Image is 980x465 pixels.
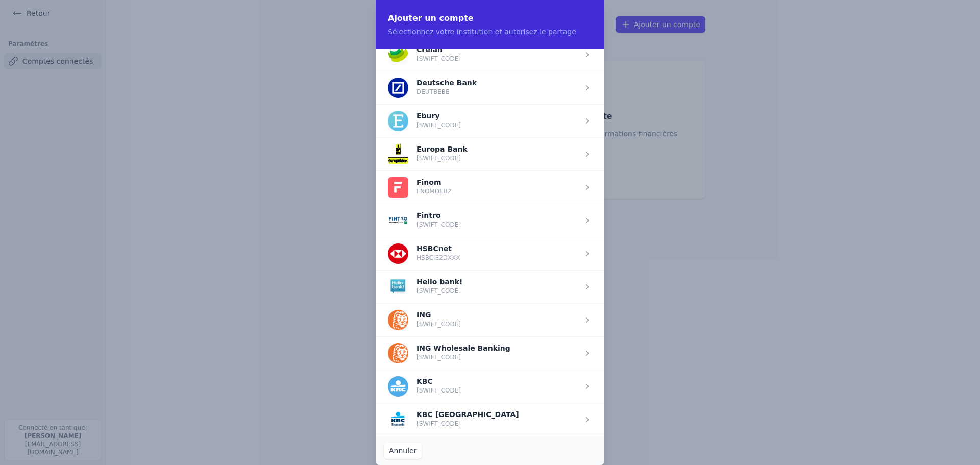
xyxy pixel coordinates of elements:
[388,78,477,98] button: Deutsche Bank DEUTBEBE
[388,144,468,164] button: Europa Bank [SWIFT_CODE]
[416,378,461,384] p: KBC
[388,111,461,131] button: Ebury [SWIFT_CODE]
[416,279,462,285] p: Hello bank!
[416,80,477,86] p: Deutsche Bank
[388,177,451,198] button: Finom FNOMDEB2
[388,44,461,65] button: Crelan [SWIFT_CODE]
[388,12,592,25] h2: Ajouter un compte
[416,246,460,252] p: HSBCnet
[388,343,510,363] button: ING Wholesale Banking [SWIFT_CODE]
[388,277,462,297] button: Hello bank! [SWIFT_CODE]
[384,443,422,459] button: Annuler
[388,376,461,397] button: KBC [SWIFT_CODE]
[388,210,461,231] button: Fintro [SWIFT_CODE]
[388,310,461,330] button: ING [SWIFT_CODE]
[416,146,468,152] p: Europa Bank
[416,113,461,119] p: Ebury
[416,212,461,218] p: Fintro
[416,312,461,318] p: ING
[416,179,451,185] p: Finom
[416,46,461,53] p: Crelan
[416,411,519,418] p: KBC [GEOGRAPHIC_DATA]
[388,243,460,264] button: HSBCnet HSBCIE2DXXX
[388,409,519,430] button: KBC [GEOGRAPHIC_DATA] [SWIFT_CODE]
[416,345,510,351] p: ING Wholesale Banking
[388,27,592,37] p: Sélectionnez votre institution et autorisez le partage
